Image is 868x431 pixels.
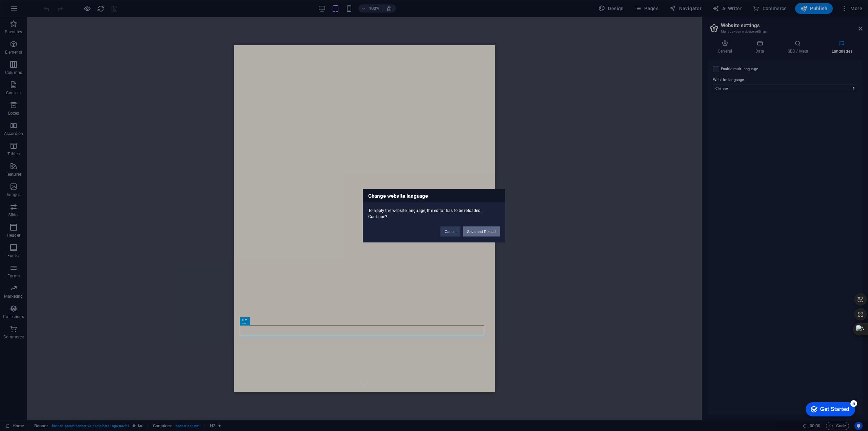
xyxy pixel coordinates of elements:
[363,189,505,202] h3: Change website language
[5,3,55,18] div: Get Started 5 items remaining, 0% complete
[20,7,49,14] div: Get Started
[463,226,500,236] button: Save and Reload
[440,226,460,236] button: Cancel
[363,202,505,219] div: To apply the website language, the editor has to be reloaded. Continue?
[50,1,57,8] div: 5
